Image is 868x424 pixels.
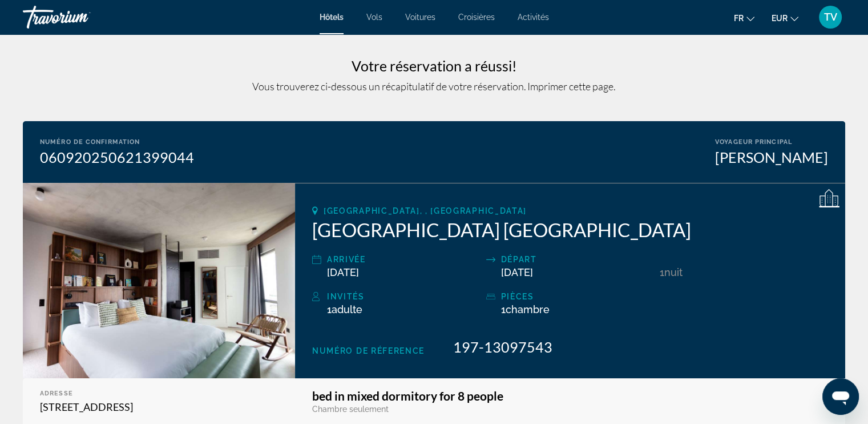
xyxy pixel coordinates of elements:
[518,13,549,22] a: Activités
[822,378,859,415] iframe: Bouton de lancement de la fenêtre de messagerie
[458,13,495,22] a: Croisières
[734,10,754,26] button: Change language
[527,80,616,93] span: Imprimer cette page .
[327,290,481,303] div: Invités
[324,206,527,215] span: [GEOGRAPHIC_DATA], , [GEOGRAPHIC_DATA]
[501,266,533,278] span: [DATE]
[501,303,550,315] span: 1
[40,400,278,414] p: [STREET_ADDRESS]
[23,2,137,32] a: Travorium
[327,253,481,266] div: Arrivée
[327,303,362,315] span: 1
[312,390,828,402] h3: bed in mixed dormitory for 8 people
[23,57,845,74] h3: Votre réservation a réussi!
[664,266,683,278] span: nuit
[40,149,194,166] div: 060920250621399044
[501,253,655,266] div: Départ
[715,138,828,146] div: Voyageur principal
[312,346,425,355] span: Numéro de réference
[453,338,552,355] span: 197-13097543
[772,10,798,26] button: Change currency
[660,266,664,278] span: 1
[332,303,362,315] span: Adulte
[312,218,828,241] h2: [GEOGRAPHIC_DATA] [GEOGRAPHIC_DATA]
[501,290,655,303] div: pièces
[252,80,526,93] span: Vous trouverez ci-dessous un récapitulatif de votre réservation.
[715,149,828,166] div: [PERSON_NAME]
[320,13,344,22] a: Hôtels
[40,138,194,146] div: Numéro de confirmation
[405,13,435,22] a: Voitures
[824,11,837,23] span: TV
[312,405,389,414] span: Chambre seulement
[506,303,550,315] span: Chambre
[772,14,788,23] span: EUR
[366,13,382,22] a: Vols
[815,5,845,29] button: User Menu
[40,390,278,397] div: Adresse
[734,14,744,23] span: fr
[327,266,359,278] span: [DATE]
